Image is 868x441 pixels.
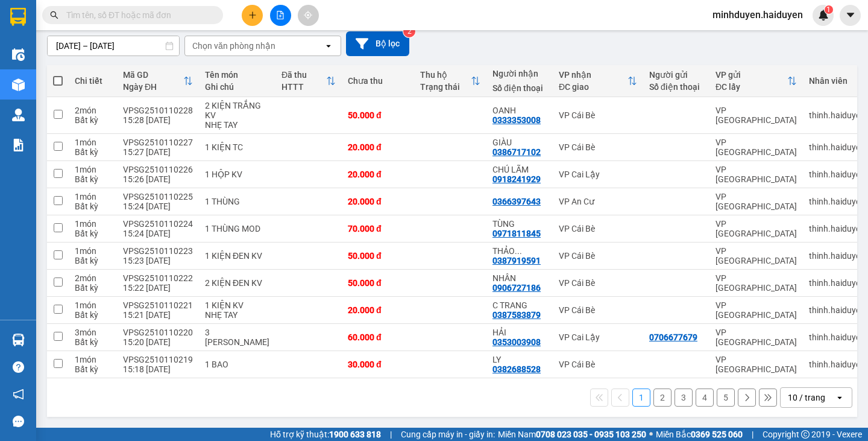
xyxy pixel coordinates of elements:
[492,283,541,293] div: 0906727186
[75,273,111,283] div: 2 món
[75,337,111,347] div: Bất kỳ
[123,201,193,211] div: 15:24 [DATE]
[818,10,829,21] img: icon-new-feature
[270,5,291,26] button: file-add
[801,430,810,439] span: copyright
[12,109,25,121] img: warehouse-icon
[498,428,646,441] span: Miền Nam
[492,197,541,206] div: 0366397643
[809,110,865,120] div: thinh.haiduyen
[75,106,111,115] div: 2 món
[205,142,269,152] div: 1 KIỆN TC
[559,197,637,206] div: VP An Cư
[348,76,408,86] div: Chưa thu
[123,300,193,310] div: VPSG2510110221
[205,251,269,261] div: 1 KIỆN ĐEN KV
[205,360,269,369] div: 1 BAO
[414,65,486,97] th: Toggle SortBy
[559,332,637,342] div: VP Cai Lậy
[123,192,193,201] div: VPSG2510110225
[123,70,183,80] div: Mã GD
[559,224,637,233] div: VP Cái Bè
[559,142,637,152] div: VP Cái Bè
[13,389,24,400] span: notification
[123,328,193,337] div: VPSG2510110220
[515,246,522,256] span: ...
[75,300,111,310] div: 1 món
[123,82,183,92] div: Ngày ĐH
[205,310,269,320] div: NHẸ TAY
[123,256,193,265] div: 15:23 [DATE]
[835,393,844,402] svg: open
[346,31,409,56] button: Bộ lọc
[13,361,24,373] span: question-circle
[715,246,797,265] div: VP [GEOGRAPHIC_DATA]
[492,219,547,229] div: TÙNG
[205,101,269,120] div: 2 KIỆN TRẮNG KV
[492,256,541,265] div: 0387919591
[752,428,753,441] span: |
[492,364,541,374] div: 0382688528
[715,165,797,184] div: VP [GEOGRAPHIC_DATA]
[123,246,193,256] div: VPSG2510110223
[75,256,111,265] div: Bất kỳ
[492,106,547,115] div: OANH
[205,224,269,233] div: 1 THÙNG MOD
[492,337,541,347] div: 0353003908
[117,65,199,97] th: Toggle SortBy
[270,428,381,441] span: Hỗ trợ kỹ thuật:
[348,142,408,152] div: 20.000 đ
[348,332,408,342] div: 60.000 đ
[66,8,209,22] input: Tìm tên, số ĐT hoặc mã đơn
[809,224,865,233] div: thinh.haiduyen
[205,197,269,206] div: 1 THÙNG
[75,364,111,374] div: Bất kỳ
[715,219,797,238] div: VP [GEOGRAPHIC_DATA]
[653,389,671,407] button: 2
[788,392,825,404] div: 10 / trang
[492,69,547,78] div: Người nhận
[715,355,797,374] div: VP [GEOGRAPHIC_DATA]
[75,201,111,211] div: Bất kỳ
[75,355,111,364] div: 1 món
[12,139,25,151] img: solution-icon
[809,142,865,152] div: thinh.haiduyen
[420,70,471,80] div: Thu hộ
[123,174,193,184] div: 15:26 [DATE]
[845,10,856,21] span: caret-down
[276,11,285,19] span: file-add
[324,41,333,51] svg: open
[809,278,865,288] div: thinh.haiduyen
[559,251,637,261] div: VP Cái Bè
[559,278,637,288] div: VP Cái Bè
[492,147,541,157] div: 0386717102
[75,283,111,293] div: Bất kỳ
[492,165,547,174] div: CHÚ LÃM
[809,170,865,179] div: thinh.haiduyen
[75,328,111,337] div: 3 món
[390,428,392,441] span: |
[298,5,319,26] button: aim
[10,8,26,26] img: logo-vxr
[348,278,408,288] div: 50.000 đ
[559,305,637,315] div: VP Cái Bè
[348,197,408,206] div: 20.000 đ
[348,251,408,261] div: 50.000 đ
[492,300,547,310] div: C TRANG
[348,110,408,120] div: 50.000 đ
[715,328,797,347] div: VP [GEOGRAPHIC_DATA]
[715,300,797,320] div: VP [GEOGRAPHIC_DATA]
[809,360,865,369] div: thinh.haiduyen
[840,5,861,26] button: caret-down
[281,70,326,80] div: Đã thu
[715,192,797,211] div: VP [GEOGRAPHIC_DATA]
[123,337,193,347] div: 15:20 [DATE]
[205,70,269,80] div: Tên món
[715,138,797,157] div: VP [GEOGRAPHIC_DATA]
[649,432,653,437] span: ⚪️
[809,197,865,206] div: thinh.haiduyen
[649,82,703,92] div: Số điện thoại
[715,82,787,92] div: ĐC lấy
[123,147,193,157] div: 15:27 [DATE]
[420,82,471,92] div: Trạng thái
